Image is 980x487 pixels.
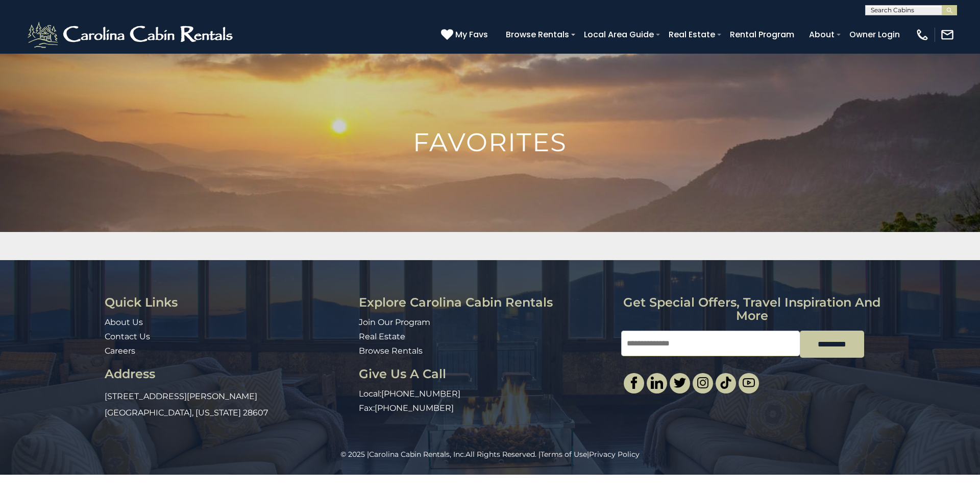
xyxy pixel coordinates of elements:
[359,296,613,309] h3: Explore Carolina Cabin Rentals
[501,26,574,43] a: Browse Rentals
[664,26,720,43] a: Real Estate
[725,26,799,43] a: Rental Program
[105,296,351,309] h3: Quick Links
[844,26,905,43] a: Owner Login
[359,403,613,414] p: Fax:
[804,26,840,43] a: About
[589,450,640,459] a: Privacy Policy
[697,377,709,389] img: instagram-single.svg
[579,26,659,43] a: Local Area Guide
[541,450,587,459] a: Terms of Use
[628,377,640,389] img: facebook-single.svg
[621,296,883,323] h3: Get special offers, travel inspiration and more
[359,317,430,327] a: Join Our Program
[359,332,405,341] a: Real Estate
[340,450,465,459] span: © 2025 |
[105,332,150,341] a: Contact Us
[651,377,663,389] img: linkedin-single.svg
[381,389,460,399] a: [PHONE_NUMBER]
[743,377,755,389] img: youtube-light.svg
[720,377,732,389] img: tiktok.svg
[369,450,465,459] a: Carolina Cabin Rentals, Inc.
[375,403,454,413] a: [PHONE_NUMBER]
[105,388,351,421] p: [STREET_ADDRESS][PERSON_NAME] [GEOGRAPHIC_DATA], [US_STATE] 28607
[441,28,491,41] a: My Favs
[26,19,237,50] img: White-1-2.png
[940,28,954,42] img: mail-regular-white.png
[359,346,423,356] a: Browse Rentals
[23,449,957,459] p: All Rights Reserved. | |
[359,388,613,400] p: Local:
[674,377,686,389] img: twitter-single.svg
[359,367,613,381] h3: Give Us A Call
[105,317,143,327] a: About Us
[105,346,135,356] a: Careers
[105,367,351,381] h3: Address
[915,28,929,42] img: phone-regular-white.png
[455,28,488,41] span: My Favs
